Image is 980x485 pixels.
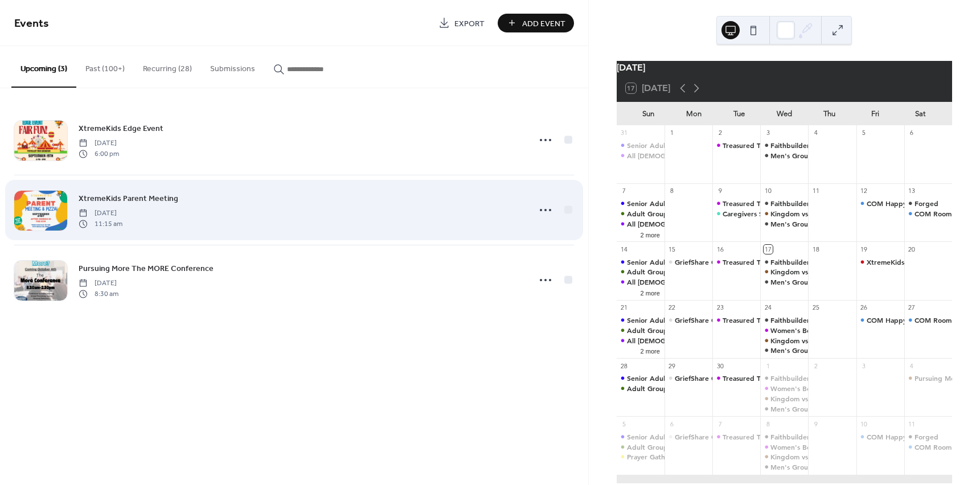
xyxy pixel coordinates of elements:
[860,129,868,137] div: 5
[760,326,808,335] div: Women's Book Study
[712,373,760,383] div: Treasured Times
[761,102,807,125] div: Wed
[668,361,676,370] div: 29
[665,373,712,383] div: GriefShare Group
[770,141,813,150] div: Faithbuilders
[617,326,665,335] div: Adult Group Life
[201,46,264,87] button: Submissions
[79,193,178,205] span: XtremeKids Parent Meeting
[716,361,724,370] div: 30
[627,384,682,393] div: Adult Group Life
[627,141,715,150] div: Senior Adult [DATE] School
[811,303,820,312] div: 25
[904,209,952,219] div: COM Room Visits
[860,420,868,428] div: 10
[760,462,808,472] div: Men's Group Life
[617,199,665,208] div: Senior Adult Sunday School
[627,373,715,383] div: Senior Adult [DATE] School
[867,257,944,267] div: XtremeKids Edge Event
[668,129,676,137] div: 1
[760,219,808,229] div: Men's Group Life
[627,452,682,462] div: Prayer Gathering
[760,277,808,287] div: Men's Group Life
[770,326,839,335] div: Women's Book Study
[764,420,772,428] div: 8
[904,199,952,208] div: Forged
[79,123,163,135] span: XtremeKids Edge Event
[760,151,808,161] div: Men's Group Life
[915,199,938,208] div: Forged
[620,187,629,195] div: 7
[811,129,820,137] div: 4
[617,267,665,277] div: Adult Group Life
[770,452,925,462] div: Kingdom vs Culture, “Living the Kingdom Way”
[79,192,178,205] a: XtremeKids Parent Meeting
[627,315,715,325] div: Senior Adult [DATE] School
[904,442,952,452] div: COM Room Visits
[770,373,813,383] div: Faithbuilders
[668,303,676,312] div: 22
[716,129,724,137] div: 2
[770,315,813,325] div: Faithbuilders
[770,432,813,442] div: Faithbuilders
[79,138,119,149] span: [DATE]
[760,336,808,346] div: Kingdom vs Culture, “Living the Kingdom Way”
[668,187,676,195] div: 8
[675,432,732,442] div: GriefShare Group
[811,361,820,370] div: 2
[716,187,724,195] div: 9
[723,257,775,267] div: Treasured Times
[636,229,665,239] button: 2 more
[770,442,839,452] div: Women's Book Study
[770,219,826,229] div: Men's Group Life
[134,46,201,87] button: Recurring (28)
[14,13,49,35] span: Events
[79,219,122,229] span: 11:15 am
[712,315,760,325] div: Treasured Times
[915,315,970,325] div: COM Room Visits
[760,209,808,219] div: Kingdom vs Culture, “Living the Kingdom Way”
[627,199,715,208] div: Senior Adult [DATE] School
[760,257,808,267] div: Faithbuilders
[626,102,671,125] div: Sun
[617,432,665,442] div: Senior Adult Sunday School
[617,315,665,325] div: Senior Adult Sunday School
[811,245,820,253] div: 18
[620,245,629,253] div: 14
[723,315,775,325] div: Treasured Times
[860,303,868,312] div: 26
[760,315,808,325] div: Faithbuilders
[811,420,820,428] div: 9
[627,219,844,229] div: All [DEMOGRAPHIC_DATA] Immersion: The [DEMOGRAPHIC_DATA]
[430,14,493,32] a: Export
[620,420,629,428] div: 5
[636,287,665,297] button: 2 more
[620,129,629,137] div: 31
[770,277,826,287] div: Men's Group Life
[11,46,76,88] button: Upcoming (3)
[770,462,826,472] div: Men's Group Life
[617,336,665,346] div: All Church Immersion: The Book of Revelation
[627,442,682,452] div: Adult Group Life
[908,361,916,370] div: 4
[675,373,732,383] div: GriefShare Group
[860,361,868,370] div: 3
[770,336,925,346] div: Kingdom vs Culture, “Living the Kingdom Way”
[79,278,118,289] span: [DATE]
[904,432,952,442] div: Forged
[627,336,844,346] div: All [DEMOGRAPHIC_DATA] Immersion: The [DEMOGRAPHIC_DATA]
[712,209,760,219] div: Caregivers Support Group
[617,373,665,383] div: Senior Adult Sunday School
[770,346,826,355] div: Men's Group Life
[712,141,760,150] div: Treasured Times
[764,129,772,137] div: 3
[617,141,665,150] div: Senior Adult Sunday School
[617,209,665,219] div: Adult Group Life
[627,432,715,442] div: Senior Adult [DATE] School
[627,326,682,335] div: Adult Group Life
[915,442,970,452] div: COM Room Visits
[716,102,762,125] div: Tue
[617,257,665,267] div: Senior Adult Sunday School
[665,315,712,325] div: GriefShare Group
[668,245,676,253] div: 15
